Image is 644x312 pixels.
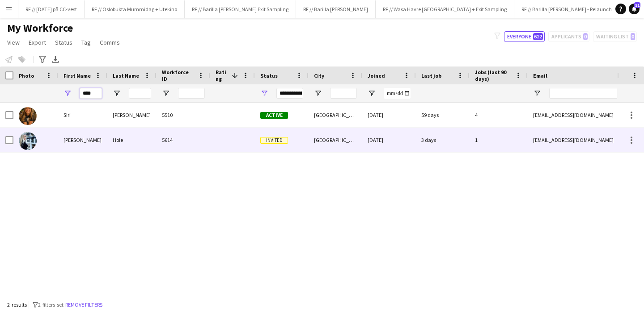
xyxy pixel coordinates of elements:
[129,88,151,99] input: Last Name Filter Input
[162,69,194,82] span: Workforce ID
[368,72,385,79] span: Joined
[7,38,20,46] span: View
[58,128,107,152] div: [PERSON_NAME]
[475,69,512,82] span: Jobs (last 90 days)
[314,72,324,79] span: City
[55,38,72,46] span: Status
[260,72,278,79] span: Status
[107,128,157,152] div: Hole
[100,38,120,46] span: Comms
[58,103,107,127] div: Siri
[376,0,514,18] button: RF // Wasa Havre [GEOGRAPHIC_DATA] + Exit Sampling
[314,89,322,97] button: Open Filter Menu
[629,4,640,14] a: 51
[421,72,441,79] span: Last job
[81,38,91,46] span: Tag
[85,0,185,18] button: RF // Oslobukta Mummidag + Utekino
[64,89,72,97] button: Open Filter Menu
[37,54,48,65] app-action-btn: Advanced filters
[514,0,619,18] button: RF // Barilla [PERSON_NAME] - Relaunch
[7,21,73,35] span: My Workforce
[368,89,376,97] button: Open Filter Menu
[29,38,46,46] span: Export
[384,88,411,99] input: Joined Filter Input
[260,89,268,97] button: Open Filter Menu
[4,37,23,48] a: View
[96,37,123,48] a: Comms
[162,89,170,97] button: Open Filter Menu
[185,0,296,18] button: RF // Barilla [PERSON_NAME] Exit Sampling
[416,128,470,152] div: 3 days
[64,300,104,310] button: Remove filters
[113,89,121,97] button: Open Filter Menu
[330,88,357,99] input: City Filter Input
[533,72,547,79] span: Email
[362,103,416,127] div: [DATE]
[309,103,362,127] div: [GEOGRAPHIC_DATA]
[157,128,210,152] div: 5614
[19,132,37,150] img: Siri Lise Hole
[19,107,37,125] img: Siri Amundsen
[64,72,91,79] span: First Name
[113,72,139,79] span: Last Name
[107,103,157,127] div: [PERSON_NAME]
[80,88,102,99] input: First Name Filter Input
[260,137,288,144] span: Invited
[504,31,545,42] button: Everyone622
[178,88,205,99] input: Workforce ID Filter Input
[260,112,288,119] span: Active
[634,2,640,8] span: 51
[78,37,94,48] a: Tag
[309,128,362,152] div: [GEOGRAPHIC_DATA]
[533,33,543,40] span: 622
[533,89,541,97] button: Open Filter Menu
[25,37,50,48] a: Export
[51,37,76,48] a: Status
[38,301,64,308] span: 2 filters set
[216,69,228,82] span: Rating
[416,103,470,127] div: 59 days
[19,72,34,79] span: Photo
[362,128,416,152] div: [DATE]
[470,128,528,152] div: 1
[50,54,61,65] app-action-btn: Export XLSX
[296,0,376,18] button: RF // Barilla [PERSON_NAME]
[470,103,528,127] div: 4
[18,0,85,18] button: RF // [DATE] på CC-vest
[157,103,210,127] div: 5510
